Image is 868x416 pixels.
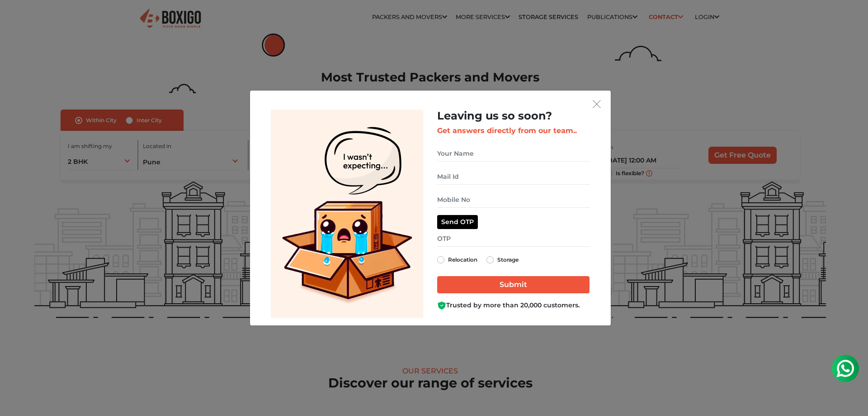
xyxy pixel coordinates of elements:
input: Mail Id [437,169,590,185]
img: Lead Welcome Image [271,110,424,318]
input: OTP [437,231,590,247]
label: Relocation [448,254,477,265]
img: Boxigo Customer Shield [437,301,446,310]
h3: Get answers directly from our team.. [437,126,590,135]
input: Mobile No [437,192,590,208]
img: exit [593,100,601,108]
label: Storage [497,254,519,265]
input: Your Name [437,146,590,162]
img: whatsapp-icon.svg [9,9,27,27]
div: Trusted by more than 20,000 customers. [437,301,590,310]
button: Send OTP [437,215,478,229]
h2: Leaving us so soon? [437,110,590,123]
input: Submit [437,276,590,293]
